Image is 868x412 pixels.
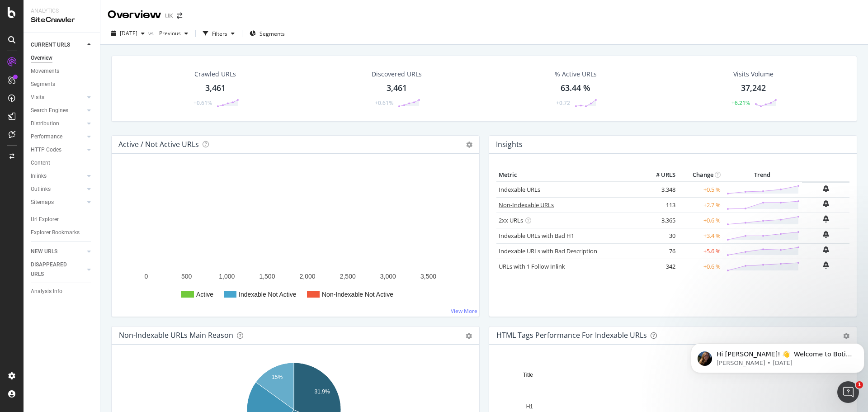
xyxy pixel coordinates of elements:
[31,171,47,181] div: Inlinks
[372,70,422,79] div: Discovered URLs
[31,145,85,155] a: HTTP Codes
[31,40,70,50] div: CURRENT URLS
[315,388,330,395] text: 31.9%
[31,80,94,89] a: Segments
[31,80,55,89] div: Segments
[31,260,76,279] div: DISAPPEARED URLS
[687,324,868,388] iframe: Intercom notifications message
[322,291,393,298] text: Non-Indexable Not Active
[526,403,533,410] text: H1
[731,99,750,107] div: +6.21%
[177,13,182,19] div: arrow-right-arrow-left
[181,273,192,280] text: 500
[31,15,93,25] div: SiteCrawler
[678,259,723,274] td: +0.6 %
[499,216,523,224] a: 2xx URLs
[561,82,590,94] div: 63.44 %
[31,158,50,168] div: Content
[194,70,236,79] div: Crawled URLs
[642,259,678,274] td: 342
[642,243,678,259] td: 76
[823,261,829,269] div: bell-plus
[31,185,51,194] div: Outlinks
[741,82,766,94] div: 37,242
[340,273,356,280] text: 2,500
[31,215,59,224] div: Url Explorer
[31,7,93,15] div: Analytics
[31,132,62,142] div: Performance
[259,273,275,280] text: 1,500
[678,228,723,243] td: +3.4 %
[678,243,723,259] td: +5.6 %
[823,185,829,192] div: bell-plus
[31,53,94,63] a: Overview
[31,287,94,296] a: Analysis Info
[239,291,297,298] text: Indexable Not Active
[31,198,54,207] div: Sitemaps
[466,142,472,148] i: Options
[31,145,61,155] div: HTTP Codes
[556,99,570,107] div: +0.72
[31,158,94,168] a: Content
[499,232,574,240] a: Indexable URLs with Bad H1
[837,381,859,403] iframe: Intercom live chat
[31,106,68,115] div: Search Engines
[108,7,161,23] div: Overview
[196,291,213,298] text: Active
[823,231,829,238] div: bell-plus
[259,30,285,38] span: Segments
[723,168,802,182] th: Trend
[499,262,565,270] a: URLs with 1 Follow Inlink
[678,182,723,198] td: +0.5 %
[678,168,723,182] th: Change
[246,26,288,41] button: Segments
[119,168,472,309] div: A chart.
[856,381,863,388] span: 1
[31,93,44,102] div: Visits
[31,228,94,237] a: Explorer Bookmarks
[499,185,540,194] a: Indexable URLs
[199,26,238,41] button: Filters
[156,29,181,37] span: Previous
[451,307,477,315] a: View More
[678,197,723,213] td: +2.7 %
[420,273,436,280] text: 3,500
[31,198,85,207] a: Sitemaps
[31,119,85,128] a: Distribution
[165,11,173,20] div: UK
[523,372,533,378] text: Title
[300,273,316,280] text: 2,000
[31,119,59,128] div: Distribution
[212,30,227,38] div: Filters
[733,70,774,79] div: Visits Volume
[31,106,85,115] a: Search Engines
[496,331,647,340] div: HTML Tags Performance for Indexable URLs
[642,168,678,182] th: # URLS
[499,247,597,255] a: Indexable URLs with Bad Description
[193,99,212,107] div: +0.61%
[31,287,62,296] div: Analysis Info
[499,201,554,209] a: Non-Indexable URLs
[31,247,57,256] div: NEW URLS
[678,213,723,228] td: +0.6 %
[496,138,523,151] h4: Insights
[823,200,829,207] div: bell-plus
[380,273,396,280] text: 3,000
[31,228,80,237] div: Explorer Bookmarks
[31,132,85,142] a: Performance
[496,168,642,182] th: Metric
[387,82,407,94] div: 3,461
[31,66,94,76] a: Movements
[555,70,597,79] div: % Active URLs
[642,197,678,213] td: 113
[108,26,148,41] button: [DATE]
[642,182,678,198] td: 3,348
[31,215,94,224] a: Url Explorer
[120,29,137,37] span: 2025 Sep. 13th
[156,26,192,41] button: Previous
[31,93,85,102] a: Visits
